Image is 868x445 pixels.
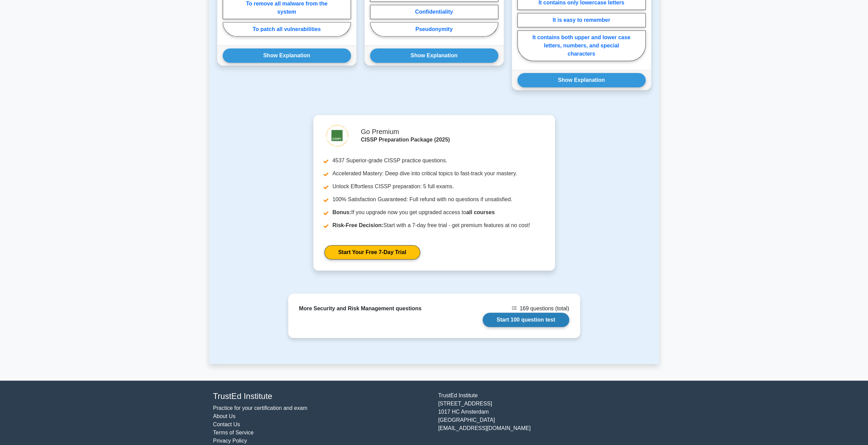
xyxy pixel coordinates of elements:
[213,413,236,419] a: About Us
[370,5,498,19] label: Confidentiality
[223,48,351,63] button: Show Explanation
[434,391,659,445] div: TrustEd Institute [STREET_ADDRESS] 1017 HC Amsterdam [GEOGRAPHIC_DATA] [EMAIL_ADDRESS][DOMAIN_NAME]
[213,421,240,427] a: Contact Us
[370,48,498,63] button: Show Explanation
[517,13,646,27] label: It is easy to remember
[213,391,430,401] h4: TrustEd Institute
[213,430,254,435] a: Terms of Service
[483,313,569,327] a: Start 100 question test
[370,22,498,36] label: Pseudonymity
[223,22,351,36] label: To patch all vulnerabilities
[517,30,646,61] label: It contains both upper and lower case letters, numbers, and special characters
[517,73,646,87] button: Show Explanation
[213,405,308,411] a: Practice for your certification and exam
[324,245,420,259] a: Start Your Free 7-Day Trial
[213,438,247,444] a: Privacy Policy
